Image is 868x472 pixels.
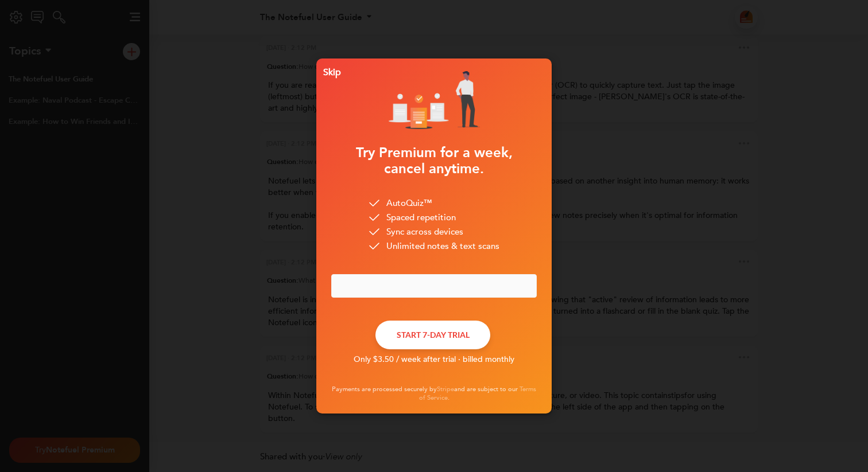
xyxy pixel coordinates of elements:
img: bullet.png [369,214,379,223]
div: Spaced repetition [369,212,456,226]
a: Stripe [437,384,454,393]
img: bullet.png [369,243,379,251]
button: START 7-DAY TRIAL [375,321,490,349]
img: illustration1.png [389,71,480,129]
div: AutoQuiz™ [369,197,432,212]
img: bullet.png [369,228,379,237]
iframe: Secure card payment input frame [343,281,525,291]
div: Sync across devices [369,226,463,240]
img: bullet.png [369,200,379,208]
a: Terms of Service [419,384,537,401]
button: Skip [319,62,340,83]
div: Payments are processed securely by and are subject to our . [320,384,548,402]
div: Only $3.50 / week after trial · billed monthly [320,354,548,365]
span: Try Premium for a week, cancel anytime. [356,143,513,178]
div: Skip [319,68,341,76]
div: Unlimited notes & text scans [369,240,499,255]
